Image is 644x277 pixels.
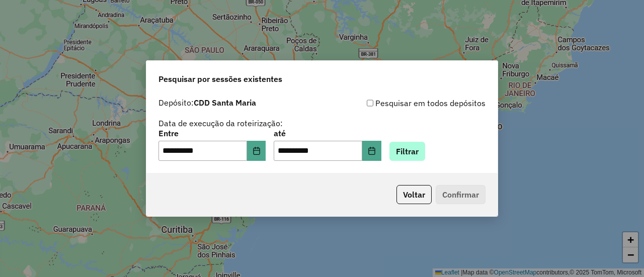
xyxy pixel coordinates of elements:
[158,73,282,85] span: Pesquisar por sessões existentes
[194,98,256,108] strong: CDD Santa Maria
[158,97,256,109] label: Depósito:
[247,141,266,161] button: Choose Date
[158,127,266,139] label: Entre
[389,142,425,161] button: Filtrar
[322,97,486,109] div: Pesquisar em todos depósitos
[396,185,432,204] button: Voltar
[274,127,381,139] label: até
[158,117,283,129] label: Data de execução da roteirização:
[362,141,381,161] button: Choose Date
